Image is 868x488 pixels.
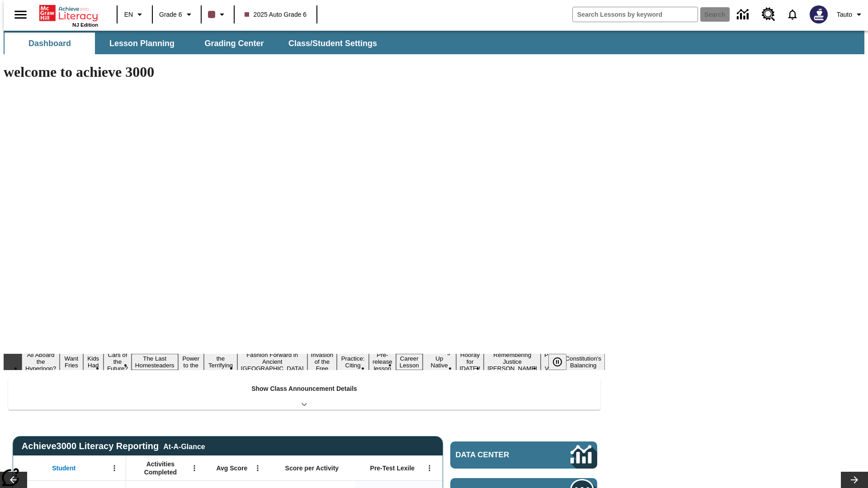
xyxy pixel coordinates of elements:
span: Avg Score [216,464,247,472]
div: Home [39,3,98,28]
button: Slide 13 Cooking Up Native Traditions [423,347,456,377]
button: Open Menu [188,461,201,475]
button: Slide 15 Remembering Justice O'Connor [484,350,541,373]
span: Grade 6 [159,10,182,19]
button: Lesson Planning [97,33,187,54]
button: Slide 8 Fashion Forward in Ancient Rome [237,350,307,373]
button: Lesson carousel, Next [841,472,868,488]
span: Pre-Test Lexile [370,464,415,472]
a: Data Center [450,441,597,469]
span: EN [124,10,133,19]
span: Student [52,464,75,472]
a: Data Center [731,2,756,27]
div: Show Class Announcement Details [8,379,600,410]
button: Pause [548,354,566,370]
button: Slide 9 The Invasion of the Free CD [307,343,337,380]
input: search field [573,7,698,22]
button: Profile/Settings [833,6,868,23]
a: Notifications [781,3,804,26]
button: Language: EN, Select a language [120,6,149,23]
span: Class/Student Settings [288,38,377,49]
button: Grade: Grade 6, Select a grade [156,6,198,23]
p: Show Class Announcement Details [251,384,357,394]
button: Slide 12 Career Lesson [396,354,423,370]
button: Slide 17 The Constitution's Balancing Act [561,347,605,377]
button: Open Menu [423,461,436,475]
button: Select a new avatar [804,3,833,26]
span: Activities Completed [131,460,190,476]
span: Score per Activity [285,464,339,472]
span: Data Center [456,450,540,460]
button: Grading Center [189,33,279,54]
button: Slide 11 Pre-release lesson [369,350,396,373]
button: Slide 16 Point of View [541,350,561,373]
div: Pause [548,354,576,370]
span: 2025 Auto Grade 6 [245,10,307,19]
button: Dashboard [5,33,95,54]
a: Resource Center, Will open in new tab [756,2,781,27]
button: Slide 6 Solar Power to the People [178,347,204,377]
button: Slide 7 Attack of the Terrifying Tomatoes [204,347,237,377]
button: Open Menu [251,461,264,475]
span: Dashboard [28,38,71,49]
h1: welcome to achieve 3000 [4,64,605,80]
button: Slide 5 The Last Homesteaders [132,354,178,370]
button: Slide 4 Cars of the Future? [104,350,132,373]
span: Achieve3000 Literacy Reporting [22,441,205,451]
button: Slide 14 Hooray for Constitution Day! [456,350,484,373]
img: Avatar [810,5,828,23]
span: Grading Center [204,38,264,49]
button: Slide 3 Dirty Jobs Kids Had To Do [83,340,104,384]
button: Open Menu [108,461,121,475]
button: Slide 2 Do You Want Fries With That? [60,340,83,384]
div: SubNavbar [4,33,385,54]
div: At-A-Glance [163,441,205,451]
button: Slide 10 Mixed Practice: Citing Evidence [337,347,369,377]
button: Class/Student Settings [281,33,384,54]
a: Home [39,4,98,22]
span: NJ Edition [72,22,98,28]
span: Tauto [837,10,852,19]
button: Class color is dark brown. Change class color [204,6,231,23]
button: Open side menu [7,1,34,28]
div: SubNavbar [4,31,864,54]
span: Lesson Planning [109,38,175,49]
button: Slide 1 All Aboard the Hyperloop? [22,350,60,373]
